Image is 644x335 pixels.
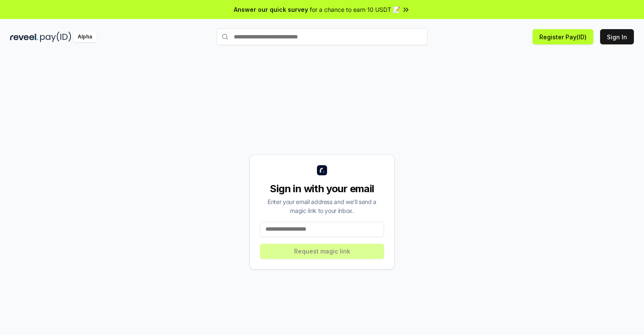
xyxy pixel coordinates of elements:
img: reveel_dark [10,32,38,42]
span: for a chance to earn 10 USDT 📝 [310,5,400,14]
img: logo_small [317,165,327,175]
div: Sign in with your email [260,182,384,196]
img: pay_id [40,32,71,42]
button: Sign In [600,29,634,44]
span: Answer our quick survey [234,5,308,14]
div: Enter your email address and we’ll send a magic link to your inbox. [260,197,384,215]
div: Alpha [73,32,97,42]
button: Register Pay(ID) [533,29,593,44]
